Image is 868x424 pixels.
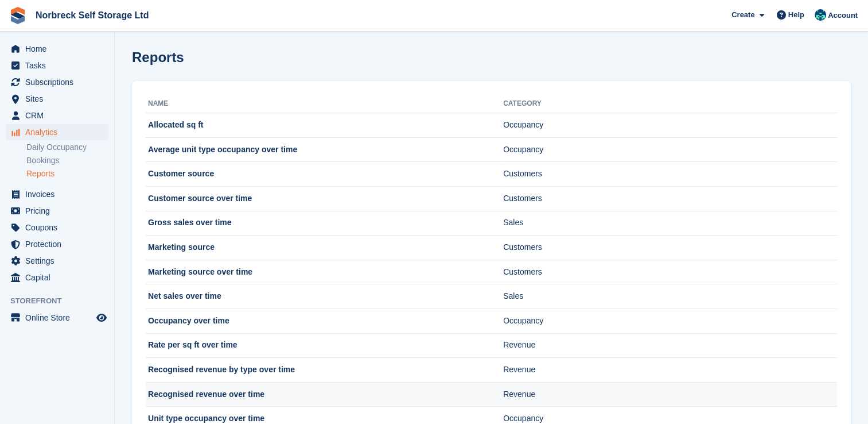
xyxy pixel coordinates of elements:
[9,7,26,24] img: stora-icon-8386f47178a22dfd0bd8f6a31ec36ba5ce8667c1dd55bd0f319d3a0aa187defe.svg
[6,186,108,202] a: menu
[6,203,108,219] a: menu
[731,9,754,21] span: Create
[146,113,503,138] td: Allocated sq ft
[146,284,503,309] td: Net sales over time
[132,49,184,65] h1: Reports
[25,57,94,74] span: Tasks
[6,236,108,252] a: menu
[828,10,858,21] span: Account
[503,382,837,407] td: Revenue
[31,6,153,25] a: Norbreck Self Storage Ltd
[25,124,94,140] span: Analytics
[503,95,837,113] th: Category
[6,124,108,140] a: menu
[6,57,108,74] a: menu
[25,91,94,107] span: Sites
[503,333,837,358] td: Revenue
[503,309,837,333] td: Occupancy
[503,284,837,309] td: Sales
[815,9,826,21] img: Sally King
[25,74,94,90] span: Subscriptions
[25,253,94,269] span: Settings
[6,219,108,236] a: menu
[25,203,94,219] span: Pricing
[788,9,804,21] span: Help
[146,358,503,383] td: Recognised revenue by type over time
[6,310,108,326] a: menu
[503,162,837,187] td: Customers
[25,310,94,326] span: Online Store
[503,236,837,260] td: Customers
[6,107,108,124] a: menu
[26,155,108,166] a: Bookings
[6,41,108,57] a: menu
[503,113,837,138] td: Occupancy
[503,358,837,383] td: Revenue
[10,295,114,307] span: Storefront
[26,142,108,153] a: Daily Occupancy
[146,186,503,211] td: Customer source over time
[95,311,108,325] a: Preview store
[146,162,503,187] td: Customer source
[6,269,108,286] a: menu
[146,333,503,358] td: Rate per sq ft over time
[25,186,94,202] span: Invoices
[146,260,503,284] td: Marketing source over time
[503,137,837,162] td: Occupancy
[146,382,503,407] td: Recognised revenue over time
[146,236,503,260] td: Marketing source
[25,236,94,252] span: Protection
[26,168,108,179] a: Reports
[6,74,108,90] a: menu
[25,41,94,57] span: Home
[503,186,837,211] td: Customers
[146,137,503,162] td: Average unit type occupancy over time
[25,219,94,236] span: Coupons
[6,253,108,269] a: menu
[146,211,503,236] td: Gross sales over time
[146,309,503,333] td: Occupancy over time
[503,211,837,236] td: Sales
[503,260,837,284] td: Customers
[25,107,94,124] span: CRM
[25,269,94,286] span: Capital
[6,91,108,107] a: menu
[146,95,503,113] th: Name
